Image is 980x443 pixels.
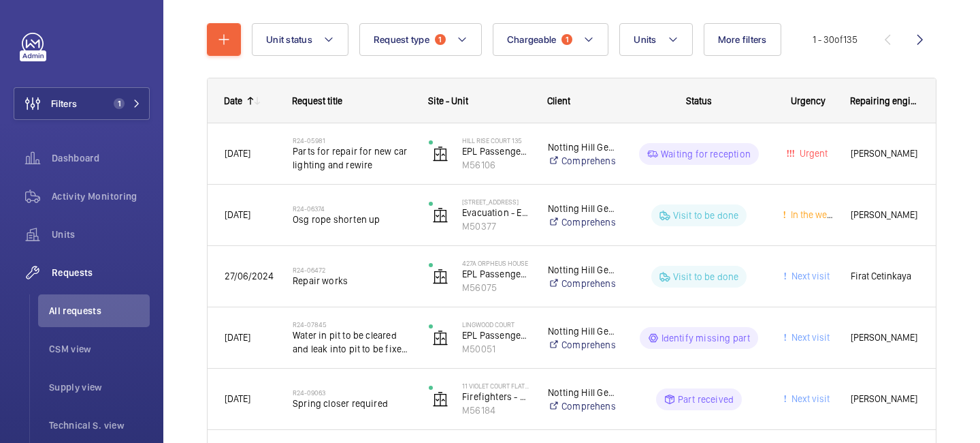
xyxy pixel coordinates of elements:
img: elevator.svg [432,207,448,224]
span: [DATE] [225,332,250,343]
span: Next visit [789,393,830,404]
span: 1 [435,34,446,45]
span: of [834,34,843,45]
span: [PERSON_NAME] [851,146,919,162]
span: Urgency [791,95,826,106]
img: elevator.svg [432,391,448,408]
span: Client [547,95,570,106]
span: Parts for repair for new car lighting and rewire [293,144,411,172]
p: M50051 [462,342,530,356]
img: elevator.svg [432,269,448,285]
span: Request title [292,95,342,106]
a: Comprehensive [548,215,615,229]
h2: R24-05981 [293,136,411,144]
span: 1 - 30 135 [813,35,857,44]
button: Units [619,23,692,56]
span: [DATE] [225,148,250,159]
h2: R24-09063 [293,388,411,397]
span: [PERSON_NAME] [851,391,919,407]
p: Visit to be done [673,209,739,222]
button: Request type1 [359,23,482,56]
p: EPL Passenger Lift [462,144,530,158]
p: Firefighters - Violet Court Flats 1-12 [462,390,530,403]
p: M56184 [462,403,530,417]
p: 427a Orpheus House [462,259,530,267]
span: Unit status [266,34,312,45]
h2: R24-07845 [293,320,411,329]
span: [DATE] [225,209,250,220]
span: Osg rope shorten up [293,213,411,226]
p: Notting Hill Genesis [548,140,615,154]
p: Lingwood Court [462,320,530,329]
p: Notting Hill Genesis [548,263,615,277]
div: Date [224,95,242,106]
span: [PERSON_NAME] [851,207,919,223]
span: Next visit [789,271,830,281]
span: More filters [718,34,767,45]
p: Waiting for reception [661,147,751,161]
span: Repair works [293,274,411,288]
span: [DATE] [225,393,250,404]
p: 11 Violet Court Flats 1-12 [462,382,530,390]
span: In the week [788,209,836,220]
span: Firat Cetinkaya [851,269,919,284]
span: CSM view [49,342,150,356]
a: Comprehensive [548,277,615,290]
p: Hill Rise Court 135 [462,136,530,144]
span: Chargeable [507,34,557,45]
span: Technical S. view [49,418,150,432]
p: Notting Hill Genesis [548,324,615,338]
p: Part received [678,393,734,406]
h2: R24-06374 [293,204,411,213]
p: EPL Passenger Lift [462,329,530,342]
p: Visit to be done [673,270,739,284]
button: Unit status [252,23,348,56]
span: Next visit [789,332,830,343]
a: Comprehensive [548,338,615,352]
div: Press SPACE to select this row. [208,123,936,185]
span: Activity Monitoring [52,189,150,203]
img: elevator.svg [432,330,448,346]
div: Press SPACE to select this row. [208,307,936,369]
span: Dashboard [52,151,150,165]
p: Notting Hill Genesis [548,202,615,215]
p: EPL Passenger Lift [462,267,530,281]
p: M56075 [462,281,530,294]
span: Status [686,95,712,106]
span: All requests [49,304,150,318]
p: [STREET_ADDRESS] [462,198,530,206]
span: 1 [114,98,125,109]
span: Urgent [797,148,828,159]
button: Filters1 [14,87,150,120]
span: [PERSON_NAME] [851,330,919,346]
button: More filters [704,23,781,56]
span: Requests [52,266,150,279]
span: Filters [51,97,77,110]
span: Repairing engineer [850,95,919,106]
a: Comprehensive [548,399,615,413]
span: 1 [561,34,572,45]
p: Identify missing part [661,331,751,345]
span: Units [634,34,656,45]
span: Units [52,228,150,241]
span: 27/06/2024 [225,271,274,281]
p: Evacuation - EPL Passenger Lift No 1 [462,206,530,219]
p: M50377 [462,219,530,233]
h2: R24-06472 [293,266,411,274]
p: M56106 [462,158,530,172]
button: Chargeable1 [493,23,609,56]
span: Water in pit to be cleared and leak into pit to be fixed so it doesn’t rust ropes. [293,329,411,356]
p: Notting Hill Genesis [548,386,615,399]
span: Request type [374,34,429,45]
span: Spring closer required [293,397,411,410]
a: Comprehensive [548,154,615,168]
img: elevator.svg [432,146,448,162]
span: Supply view [49,380,150,394]
span: Site - Unit [428,95,468,106]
